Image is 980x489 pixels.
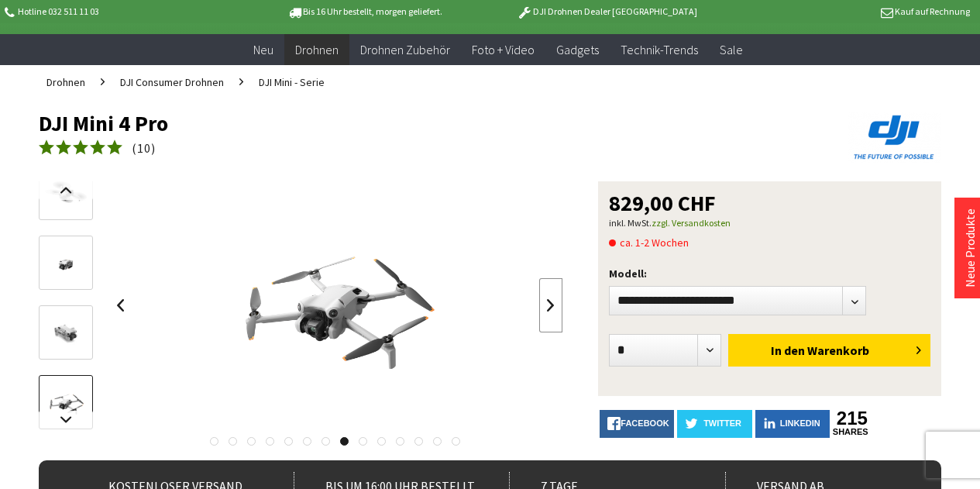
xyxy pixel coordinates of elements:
span: twitter [703,418,741,428]
a: LinkedIn [755,410,830,438]
a: Neue Produkte [962,208,978,288]
a: (10) [39,139,156,158]
span: facebook [621,418,669,428]
span: LinkedIn [780,418,820,428]
p: Kauf auf Rechnung [728,2,970,21]
img: DJI [848,112,941,163]
a: shares [833,427,862,437]
span: ca. 1-2 Wochen [609,233,689,252]
span: 829,00 CHF [609,192,716,214]
span: Drohnen [295,42,339,57]
a: twitter [677,410,751,438]
a: DJI Consumer Drohnen [112,65,232,99]
p: Bis 16 Uhr bestellt, morgen geliefert. [244,2,486,21]
span: 10 [137,140,151,156]
a: Technik-Trends [610,34,709,66]
span: Foto + Video [472,42,535,57]
a: Neu [242,34,284,66]
a: Drohnen Zubehör [349,34,461,66]
a: Foto + Video [461,34,545,66]
span: Warenkorb [807,343,869,358]
a: zzgl. Versandkosten [652,217,731,229]
span: Neu [253,42,273,57]
p: Hotline 032 511 11 03 [2,2,244,21]
span: Drohnen [46,75,85,89]
p: inkl. MwSt. [609,214,930,232]
a: facebook [600,410,674,438]
span: Sale [720,42,743,57]
p: Modell: [609,264,930,283]
a: Drohnen [39,65,93,99]
h1: DJI Mini 4 Pro [39,112,761,135]
span: DJI Consumer Drohnen [120,75,224,89]
a: Sale [709,34,754,66]
a: DJI Mini - Serie [251,65,332,99]
span: In den [771,343,805,358]
p: DJI Drohnen Dealer [GEOGRAPHIC_DATA] [486,2,727,21]
span: DJI Mini - Serie [259,75,325,89]
a: Gadgets [545,34,610,66]
a: Drohnen [284,34,349,66]
span: Technik-Trends [621,42,698,57]
span: Drohnen Zubehör [360,42,450,57]
button: In den Warenkorb [728,334,930,367]
span: Gadgets [556,42,599,57]
span: ( ) [132,140,156,156]
a: 215 [833,410,862,427]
